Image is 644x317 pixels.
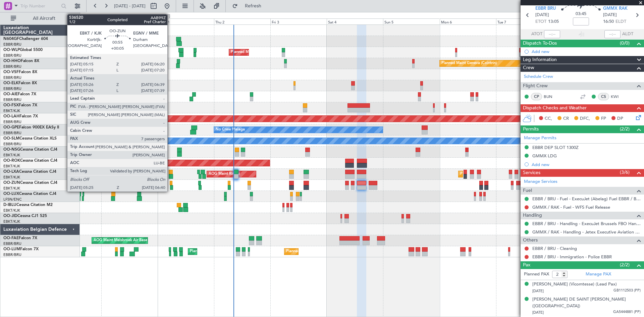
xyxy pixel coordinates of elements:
[3,148,57,152] a: OO-NSGCessna Citation CJ4
[460,169,538,179] div: Planned Maint Kortrijk-[GEOGRAPHIC_DATA]
[532,204,610,210] a: GMMX / RAK - Fuel - WFS Fuel Release
[3,241,21,246] a: EBBR/BRU
[617,115,623,122] span: DP
[3,148,20,152] span: OO-NSG
[3,142,21,147] a: EBBR/BRU
[3,247,39,251] a: OO-LUMFalcon 7X
[523,125,539,133] span: Permits
[3,119,21,124] a: EBBR/BRU
[3,103,19,107] span: OO-FSX
[532,153,557,159] div: GMMX LDG
[81,13,93,19] div: [DATE]
[532,281,617,288] div: [PERSON_NAME] (Vicomtesse) (Lead Pax)
[17,16,71,21] span: All Aircraft
[524,271,549,278] label: Planned PAX
[3,92,36,96] a: OO-AIEFalcon 7X
[440,18,496,24] div: Mon 6
[535,12,549,18] span: [DATE]
[603,5,628,12] span: GMMX RAK
[601,115,606,122] span: FP
[3,42,21,47] a: EBBR/BRU
[620,261,630,268] span: (2/2)
[523,261,530,269] span: Pax
[3,203,53,207] a: D-IBLUCessna Citation M2
[3,192,19,196] span: OO-LUX
[231,47,279,57] div: Planned Maint Milan (Linate)
[3,186,20,191] a: EBKT/KJK
[327,18,383,24] div: Sat 4
[523,64,534,72] span: Crew
[535,18,546,25] span: ETOT
[94,235,147,246] div: AOG Maint Melsbroek Air Base
[531,93,542,100] div: CP
[3,175,20,180] a: EBKT/KJK
[523,104,587,112] span: Dispatch Checks and Weather
[190,247,311,257] div: Planned Maint [GEOGRAPHIC_DATA] ([GEOGRAPHIC_DATA] National)
[3,70,19,74] span: OO-VSF
[3,153,20,158] a: EBKT/KJK
[216,125,245,135] div: No Crew Malaga
[544,94,559,100] a: BUN
[3,170,56,174] a: OO-LXACessna Citation CJ4
[3,59,39,63] a: OO-HHOFalcon 8X
[3,137,19,141] span: OO-SLM
[3,86,21,91] a: EBBR/BRU
[3,164,20,169] a: EBKT/KJK
[3,214,17,218] span: OO-JID
[613,288,641,294] span: GB1112503 (PP)
[3,252,21,257] a: EBBR/BRU
[532,229,641,235] a: GMMX / RAK - Handling - Jetex Executive Aviation GMMX / RAK
[159,13,170,19] div: [DATE]
[622,31,633,38] span: ALDT
[620,40,630,47] span: (0/0)
[3,108,20,113] a: EBKT/KJK
[532,246,577,251] a: EBBR / BRU - Cleaning
[3,64,21,69] a: EBBR/BRU
[611,94,626,100] a: KWI
[3,203,16,207] span: D-IBLU
[286,247,408,257] div: Planned Maint [GEOGRAPHIC_DATA] ([GEOGRAPHIC_DATA] National)
[615,18,626,25] span: ELDT
[620,125,630,133] span: (2/2)
[239,4,267,8] span: Refresh
[613,309,641,315] span: GA5444881 (PP)
[209,169,240,179] div: AOG Maint Rimini
[20,1,59,11] input: Trip Number
[563,115,569,122] span: CR
[3,59,21,63] span: OO-HHO
[88,158,161,168] div: AOG Maint Kortrijk-[GEOGRAPHIC_DATA]
[7,13,73,24] button: All Aircraft
[620,169,630,176] span: (3/6)
[531,31,542,38] span: ATOT
[576,11,586,17] span: 03:45
[214,18,270,24] div: Thu 2
[532,221,641,226] a: EBBR / BRU - Handling - ExecuJet Brussels FBO Handling Abelag
[603,18,614,25] span: 16:50
[3,170,19,174] span: OO-LXA
[3,97,21,102] a: EBBR/BRU
[3,192,56,196] a: OO-LUXCessna Citation CJ4
[3,159,20,163] span: OO-ROK
[383,18,439,24] div: Sun 5
[532,254,612,260] a: EBBR / BRU - Immigration - Police EBBR
[3,236,19,240] span: OO-FAE
[3,125,19,129] span: OO-GPE
[523,212,542,219] span: Handling
[3,130,21,136] a: EBBR/BRU
[535,5,556,12] span: EBBR BRU
[524,178,557,185] a: Manage Services
[3,48,20,52] span: OO-WLP
[3,181,20,185] span: OO-ZUN
[523,82,548,90] span: Flight Crew
[524,73,553,80] a: Schedule Crew
[3,159,57,163] a: OO-ROKCessna Citation CJ4
[524,135,556,142] a: Manage Permits
[532,49,641,54] div: Add new
[3,75,21,80] a: EBBR/BRU
[3,92,18,96] span: OO-AIE
[158,18,214,24] div: Wed 1
[532,196,641,202] a: EBBR / BRU - Fuel - ExecuJet (Abelag) Fuel EBBR / BRU
[523,169,540,177] span: Services
[3,125,59,129] a: OO-GPEFalcon 900EX EASy II
[3,103,37,107] a: OO-FSXFalcon 7X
